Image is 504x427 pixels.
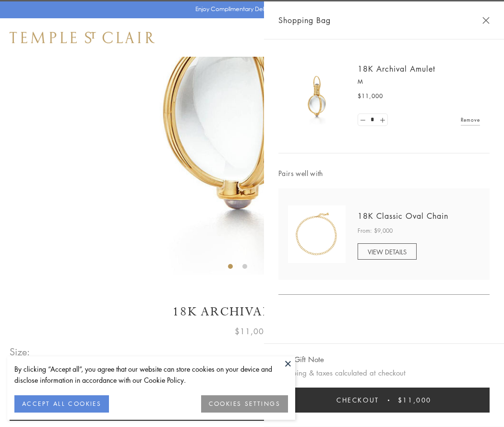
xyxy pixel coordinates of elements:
[358,114,368,126] a: Set quantity to 0
[278,168,490,179] span: Pairs well with
[377,114,387,126] a: Set quantity to 2
[201,395,288,413] button: COOKIES SETTINGS
[195,4,304,14] p: Enjoy Complimentary Delivery & Returns
[288,205,346,263] img: N88865-OV18
[288,67,346,125] img: 18K Archival Amulet
[278,388,490,413] button: Checkout $11,000
[278,14,331,26] span: Shopping Bag
[461,114,480,125] a: Remove
[398,395,432,405] span: $11,000
[336,395,379,405] span: Checkout
[278,353,324,365] button: Add Gift Note
[14,395,109,413] button: ACCEPT ALL COOKIES
[358,91,383,101] span: $11,000
[358,226,393,236] span: From: $9,000
[482,17,490,24] button: Close Shopping Bag
[358,211,448,221] a: 18K Classic Oval Chain
[358,77,480,87] p: M
[358,63,435,74] a: 18K Archival Amulet
[10,344,31,360] span: Size:
[368,247,407,256] span: VIEW DETAILS
[235,325,269,338] span: $11,000
[14,364,288,386] div: By clicking “Accept all”, you agree that our website can store cookies on your device and disclos...
[278,367,490,379] p: Shipping & taxes calculated at checkout
[10,303,494,320] h1: 18K Archival Amulet
[358,243,417,260] a: VIEW DETAILS
[10,32,155,43] img: Temple St. Clair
